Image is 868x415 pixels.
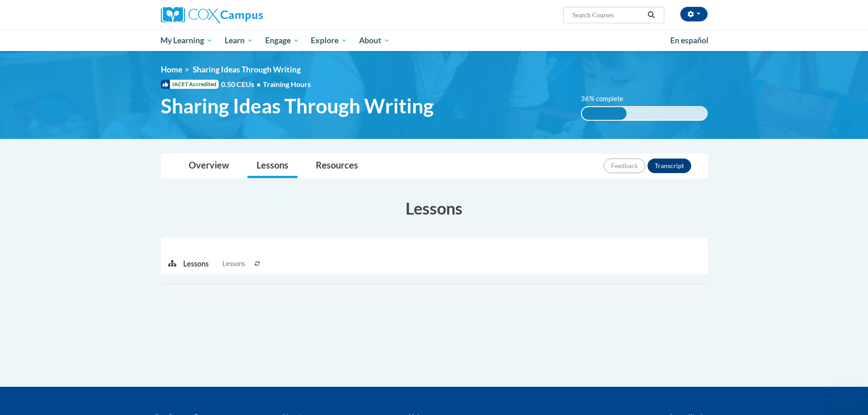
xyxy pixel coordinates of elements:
a: Learn [219,30,259,51]
span: Sharing Ideas Through Writing [161,94,434,118]
span: Lessons [222,259,245,269]
a: Home [161,65,182,74]
span: IACET Accredited [161,80,219,89]
button: Feedback [604,159,645,173]
a: Resources [307,154,367,178]
a: Engage [259,30,305,51]
span: About [359,35,390,46]
a: My Learning [155,30,219,51]
a: Cox Campus [161,7,334,23]
h3: Lessons [161,197,708,220]
span: Learn [225,35,253,46]
img: Cox Campus [161,7,263,23]
input: Search Courses [571,10,644,20]
div: Main menu [147,30,721,51]
button: Transcript [647,159,691,173]
span: Explore [311,35,347,46]
span: Training Hours [263,80,311,88]
a: Overview [180,154,238,178]
a: Explore [305,30,353,51]
a: En español [664,31,714,50]
p: Lessons [183,259,209,269]
a: About [353,30,396,51]
button: Search [644,10,658,20]
span: 0.50 CEUs [221,79,263,89]
span: My Learning [160,35,213,46]
a: Lessons [247,154,298,178]
span: En español [670,36,709,45]
div: 36% complete [582,107,627,120]
span: Engage [265,35,299,46]
span: • [257,80,261,88]
iframe: Button to launch messaging window [832,379,861,408]
label: 36% complete [581,94,633,104]
span: Sharing Ideas Through Writing [193,65,301,74]
button: Account Settings [680,7,708,21]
